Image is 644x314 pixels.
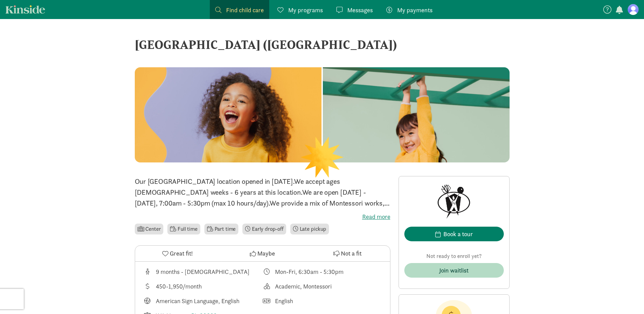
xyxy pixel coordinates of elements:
[5,5,45,14] a: Kinside
[143,267,263,276] div: Age range for children that this provider cares for
[242,224,286,234] li: Early drop-off
[275,296,293,306] div: English
[167,224,200,234] li: Full time
[204,224,238,234] li: Part time
[443,229,473,239] div: Book a tour
[220,246,305,261] button: Maybe
[262,267,382,276] div: Class schedule
[135,35,510,54] div: [GEOGRAPHIC_DATA] ([GEOGRAPHIC_DATA])
[275,267,344,276] div: Mon-Fri, 6:30am - 5:30pm
[156,282,202,291] div: 450-1,950/month
[135,246,220,261] button: Great fit!
[435,182,472,219] img: Provider logo
[135,224,164,234] li: Center
[135,176,390,209] p: Our [GEOGRAPHIC_DATA] location opened in [DATE]. ​ We accept ages [DEMOGRAPHIC_DATA] weeks - 6 ye...
[347,5,373,15] span: Messages
[305,246,390,261] button: Not a fit
[135,213,390,221] label: Read more
[143,296,263,306] div: Languages taught
[262,296,382,306] div: Languages spoken
[143,282,263,291] div: Average tuition for this program
[439,266,468,275] div: Join waitlist
[257,249,275,258] span: Maybe
[226,5,264,15] span: Find child care
[262,282,382,291] div: This provider's education philosophy
[170,249,193,258] span: Great fit!
[156,296,239,306] div: American Sign Language, English
[404,263,504,278] button: Join waitlist
[290,224,329,234] li: Late pickup
[288,5,323,15] span: My programs
[404,227,504,241] button: Book a tour
[275,282,332,291] div: Academic, Montessori
[156,267,250,276] div: 9 months - [DEMOGRAPHIC_DATA]
[341,249,362,258] span: Not a fit
[397,5,433,15] span: My payments
[404,252,504,260] p: Not ready to enroll yet?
